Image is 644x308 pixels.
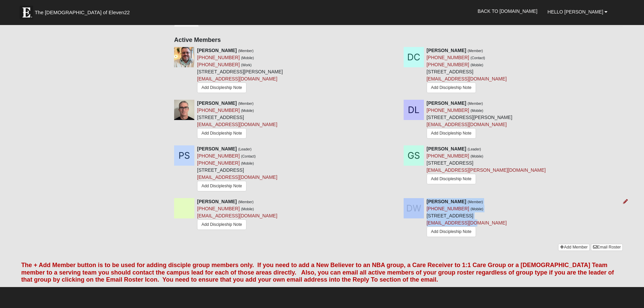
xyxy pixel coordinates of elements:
[238,147,252,151] small: (Leader)
[427,55,469,60] a: [PHONE_NUMBER]
[473,3,543,20] a: Back to [DOMAIN_NAME]
[197,219,246,230] a: Add Discipleship Note
[427,174,476,184] a: Add Discipleship Note
[197,48,237,53] strong: [PERSON_NAME]
[197,76,277,81] a: [EMAIL_ADDRESS][DOMAIN_NAME]
[197,206,240,211] a: [PHONE_NUMBER]
[591,244,623,251] a: Email Roster
[427,206,469,211] a: [PHONE_NUMBER]
[471,154,483,158] small: (Mobile)
[427,48,466,53] strong: [PERSON_NAME]
[468,147,481,151] small: (Leader)
[197,100,237,106] strong: [PERSON_NAME]
[20,6,33,19] img: Eleven22 logo
[427,220,507,226] a: [EMAIL_ADDRESS][DOMAIN_NAME]
[197,47,283,95] div: [STREET_ADDRESS][PERSON_NAME]
[427,198,507,239] div: [STREET_ADDRESS]
[197,55,240,60] a: [PHONE_NUMBER]
[197,128,246,139] a: Add Discipleship Note
[427,47,507,95] div: [STREET_ADDRESS]
[197,122,277,127] a: [EMAIL_ADDRESS][DOMAIN_NAME]
[197,213,277,218] a: [EMAIL_ADDRESS][DOMAIN_NAME]
[427,82,476,93] a: Add Discipleship Note
[241,56,254,60] small: (Mobile)
[197,82,246,93] a: Add Discipleship Note
[471,56,485,60] small: (Contact)
[468,200,483,204] small: (Member)
[427,128,476,139] a: Add Discipleship Note
[427,62,469,67] a: [PHONE_NUMBER]
[238,49,254,53] small: (Member)
[427,122,507,127] a: [EMAIL_ADDRESS][DOMAIN_NAME]
[241,161,254,165] small: (Mobile)
[197,100,277,140] div: [STREET_ADDRESS]
[197,160,240,166] a: [PHONE_NUMBER]
[241,63,252,67] small: (Work)
[197,145,277,193] div: [STREET_ADDRESS]
[471,207,483,211] small: (Mobile)
[21,262,614,283] font: The + Add Member button is to be used for adding disciple group members only. If you need to add ...
[427,199,466,204] strong: [PERSON_NAME]
[197,174,277,180] a: [EMAIL_ADDRESS][DOMAIN_NAME]
[427,108,469,113] a: [PHONE_NUMBER]
[427,146,466,151] strong: [PERSON_NAME]
[16,2,151,19] a: The [DEMOGRAPHIC_DATA] of Eleven22
[197,108,240,113] a: [PHONE_NUMBER]
[471,109,483,113] small: (Mobile)
[427,167,546,173] a: [EMAIL_ADDRESS][PERSON_NAME][DOMAIN_NAME]
[197,153,240,159] a: [PHONE_NUMBER]
[427,153,469,159] a: [PHONE_NUMBER]
[543,3,613,20] a: Hello [PERSON_NAME]
[468,101,483,105] small: (Member)
[427,227,476,237] a: Add Discipleship Note
[197,181,246,191] a: Add Discipleship Note
[427,100,466,106] strong: [PERSON_NAME]
[35,9,130,16] span: The [DEMOGRAPHIC_DATA] of Eleven22
[241,109,254,113] small: (Mobile)
[427,100,512,140] div: [STREET_ADDRESS][PERSON_NAME]
[238,101,254,105] small: (Member)
[427,76,507,81] a: [EMAIL_ADDRESS][DOMAIN_NAME]
[241,207,254,211] small: (Mobile)
[427,145,546,187] div: [STREET_ADDRESS]
[558,244,590,251] a: Add Member
[174,37,623,44] h4: Active Members
[241,154,256,158] small: (Contact)
[238,200,254,204] small: (Member)
[197,146,237,151] strong: [PERSON_NAME]
[548,9,603,15] span: Hello [PERSON_NAME]
[471,63,483,67] small: (Mobile)
[197,199,237,204] strong: [PERSON_NAME]
[468,49,483,53] small: (Member)
[197,62,240,67] a: [PHONE_NUMBER]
